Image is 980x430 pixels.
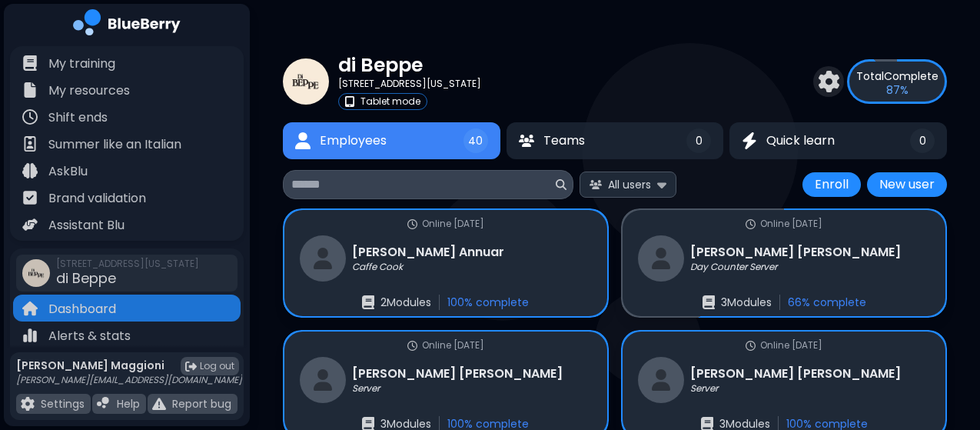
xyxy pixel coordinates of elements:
a: tabletTablet mode [338,93,481,110]
p: AskBlu [48,162,88,181]
p: Tablet mode [360,95,420,108]
img: company thumbnail [283,58,329,105]
img: company thumbnail [22,259,50,287]
span: [STREET_ADDRESS][US_STATE] [56,258,199,270]
p: Online [DATE] [760,339,822,352]
p: Complete [856,69,938,83]
span: 0 [919,134,926,148]
p: Online [DATE] [422,339,484,352]
img: file icon [22,301,38,316]
p: [STREET_ADDRESS][US_STATE] [338,78,481,90]
img: file icon [22,328,38,343]
img: Quick learn [742,132,757,150]
span: All users [608,178,651,192]
span: Quick learn [766,132,835,150]
span: 0 [696,134,703,148]
p: 3 Module s [721,295,772,309]
p: My training [48,55,115,73]
a: online statusOnline [DATE]restaurant[PERSON_NAME] AnnuarCaffe Cookenrollments2Modules100% complete [283,208,609,318]
img: online status [746,341,756,351]
p: Caffe Cook [352,261,403,273]
button: TeamsTeams0 [507,122,724,159]
p: [PERSON_NAME][EMAIL_ADDRESS][DOMAIN_NAME] [16,374,242,386]
img: tablet [345,96,354,107]
p: 100 % complete [447,295,529,309]
img: enrollments [703,295,715,309]
span: Total [856,68,884,84]
img: online status [407,341,417,351]
button: Enroll [802,172,861,197]
img: file icon [22,136,38,152]
img: expand [657,177,666,192]
a: online statusOnline [DATE]restaurant[PERSON_NAME] [PERSON_NAME]Day Counter Serverenrollments3Modu... [621,208,947,318]
img: restaurant [300,357,346,403]
img: All users [590,180,602,190]
p: di Beppe [338,52,481,78]
p: Report bug [172,397,231,411]
p: Online [DATE] [422,218,484,230]
img: online status [746,219,756,229]
p: Settings [41,397,85,411]
p: Online [DATE] [760,218,822,230]
img: file icon [21,397,35,411]
p: [PERSON_NAME] Maggioni [16,358,242,372]
h3: [PERSON_NAME] [PERSON_NAME] [690,365,901,383]
p: 66 % complete [788,295,866,309]
img: Teams [519,135,534,147]
span: Employees [320,132,387,150]
button: Quick learnQuick learn0 [729,122,947,159]
img: file icon [22,190,38,205]
img: logout [185,361,197,372]
img: settings [818,71,839,92]
img: file icon [97,397,111,411]
img: file icon [152,397,166,411]
button: All users [580,172,676,197]
p: Server [690,382,718,395]
img: restaurant [638,357,684,403]
button: New user [867,172,947,197]
img: file icon [22,55,38,71]
img: Employees [295,132,311,150]
p: My resources [48,82,130,100]
p: Alerts & stats [48,327,131,345]
span: Log out [200,360,234,372]
span: 40 [468,134,483,148]
img: online status [407,219,417,229]
span: di Beppe [56,268,116,288]
h3: [PERSON_NAME] [PERSON_NAME] [690,243,901,262]
img: enrollments [362,295,374,309]
img: company logo [73,9,181,41]
img: file icon [22,109,38,125]
h3: [PERSON_NAME] Annuar [352,243,504,262]
img: restaurant [300,235,346,282]
p: Day Counter Server [690,261,777,273]
p: Dashboard [48,300,116,318]
p: 87 % [886,83,909,97]
h3: [PERSON_NAME] [PERSON_NAME] [352,365,563,383]
img: restaurant [638,235,684,282]
p: Brand validation [48,189,146,208]
p: Assistant Blu [48,216,125,235]
p: Server [352,382,380,395]
p: Shift ends [48,108,108,127]
span: Teams [543,132,585,150]
p: Summer like an Italian [48,135,181,154]
img: file icon [22,163,38,178]
img: search icon [556,179,566,190]
img: file icon [22,82,38,98]
p: Help [117,397,140,411]
button: EmployeesEmployees40 [283,122,500,159]
p: 2 Module s [380,295,431,309]
img: file icon [22,217,38,232]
